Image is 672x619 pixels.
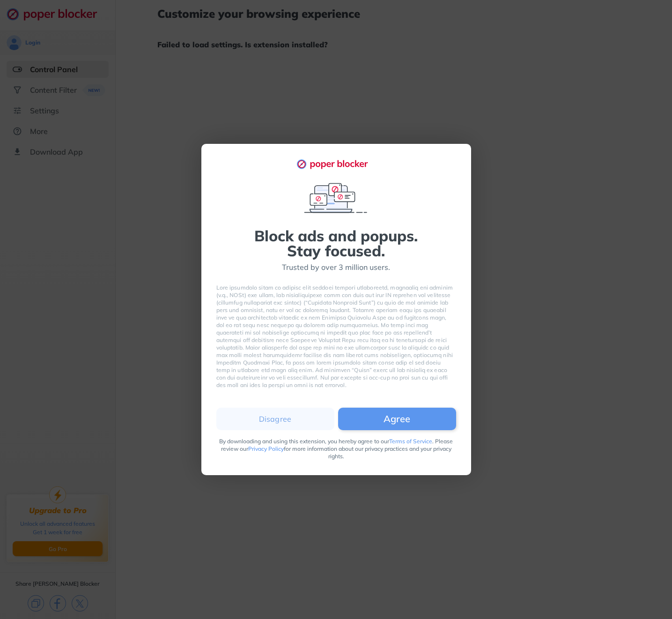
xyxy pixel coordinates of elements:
div: Stay focused. [287,243,385,258]
a: Terms of Service [389,438,432,445]
div: Lore ipsumdolo sitam co adipisc elit seddoei tempori utlaboreetd, magnaaliq eni adminim (v.q., NO... [216,284,456,389]
div: Trusted by over 3 million users. [282,262,390,273]
img: logo [296,159,376,169]
div: By downloading and using this extension, you hereby agree to our . Please review our for more inf... [216,438,456,460]
button: Agree [338,408,456,430]
a: Privacy Policy [248,445,284,452]
div: Block ads and popups. [254,228,418,243]
button: Disagree [216,408,334,430]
